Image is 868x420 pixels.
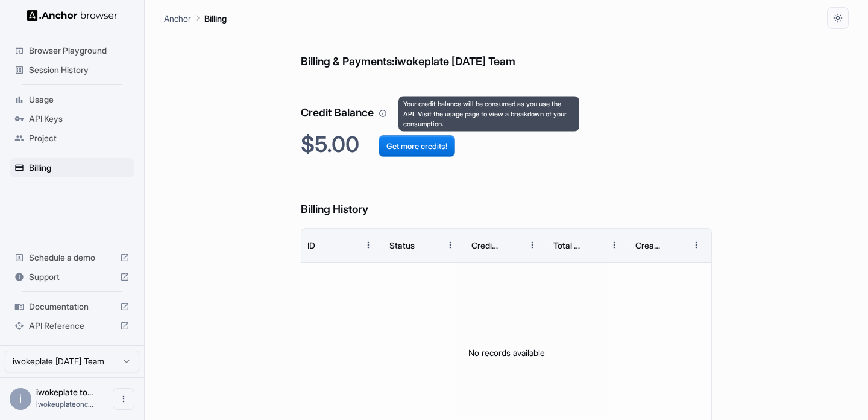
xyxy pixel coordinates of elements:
[29,45,130,57] span: Browser Playground
[389,240,415,250] div: Status
[10,297,134,316] div: Documentation
[29,320,115,332] span: API Reference
[10,60,134,80] div: Session History
[307,240,315,250] div: ID
[379,135,455,157] button: Get more credits!
[301,29,712,71] h6: Billing & Payments: iwokeplate [DATE] Team
[29,64,130,76] span: Session History
[418,234,439,256] button: Sort
[301,80,712,122] h6: Credit Balance
[10,248,134,267] div: Schedule a demo
[10,267,134,287] div: Support
[685,234,707,256] button: Menu
[500,234,521,256] button: Sort
[635,240,662,250] div: Created
[29,94,130,106] span: Usage
[10,316,134,336] div: API Reference
[439,234,461,256] button: Menu
[29,132,130,144] span: Project
[36,387,93,397] span: iwokeplate today
[10,41,134,60] div: Browser Playground
[521,234,543,256] button: Menu
[301,177,712,218] h6: Billing History
[164,11,227,25] nav: breadcrumb
[398,97,579,132] div: Your credit balance will be consumed as you use the API. Visit the usage page to view a breakdown...
[29,301,115,313] span: Documentation
[664,234,685,256] button: Sort
[553,240,580,250] div: Total Cost
[27,10,118,21] img: Anchor Logo
[29,113,130,125] span: API Keys
[164,12,191,25] p: Anchor
[471,240,498,250] div: Credits
[336,234,357,256] button: Sort
[113,388,134,410] button: Open menu
[36,399,93,409] span: iwokeuplateonce@gmail.com
[301,132,712,157] h2: $5.00
[582,234,603,256] button: Sort
[10,158,134,177] div: Billing
[10,90,134,109] div: Usage
[603,234,625,256] button: Menu
[10,129,134,148] div: Project
[357,234,379,256] button: Menu
[29,271,115,283] span: Support
[10,109,134,129] div: API Keys
[10,388,31,410] div: i
[29,252,115,264] span: Schedule a demo
[29,162,130,174] span: Billing
[204,12,227,25] p: Billing
[379,109,387,118] svg: Your credit balance will be consumed as you use the API. Visit the usage page to view a breakdown...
